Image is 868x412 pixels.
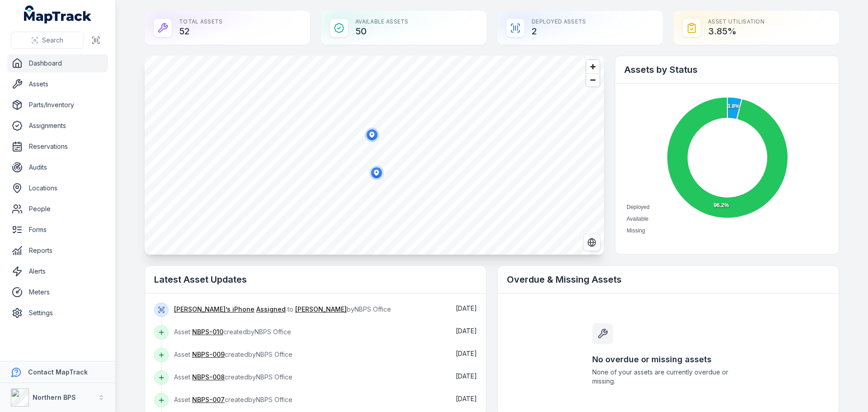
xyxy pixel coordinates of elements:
[174,350,292,358] span: Asset created by NBPS Office
[7,117,108,135] a: Assignments
[456,304,477,312] time: 13/10/2025, 7:14:36 am
[174,373,292,381] span: Asset created by NBPS Office
[7,179,108,197] a: Locations
[456,350,477,357] time: 10/10/2025, 3:21:40 pm
[7,75,108,93] a: Assets
[507,273,830,286] h2: Overdue & Missing Assets
[456,304,477,312] span: [DATE]
[28,368,88,376] strong: Contact MapTrack
[42,36,63,45] span: Search
[7,304,108,322] a: Settings
[627,227,645,234] span: Missing
[192,373,225,382] a: NBPS-008
[456,395,477,403] time: 10/10/2025, 3:14:47 pm
[592,368,744,386] span: None of your assets are currently overdue or missing.
[33,393,76,401] strong: Northern BPS
[295,305,347,314] a: [PERSON_NAME]
[592,353,744,366] h3: No overdue or missing assets
[586,73,599,86] button: Zoom out
[24,5,92,24] a: MapTrack
[7,200,108,218] a: People
[456,327,477,335] time: 10/10/2025, 3:24:35 pm
[7,158,108,176] a: Audits
[456,350,477,357] span: [DATE]
[7,137,108,156] a: Reservations
[174,328,291,336] span: Asset created by NBPS Office
[7,283,108,301] a: Meters
[456,372,477,380] span: [DATE]
[11,32,84,49] button: Search
[192,350,225,359] a: NBPS-009
[174,396,292,403] span: Asset created by NBPS Office
[7,96,108,114] a: Parts/Inventory
[145,56,604,255] canvas: Map
[456,395,477,403] span: [DATE]
[174,305,391,313] span: to by NBPS Office
[456,327,477,335] span: [DATE]
[7,221,108,239] a: Forms
[627,216,648,222] span: Available
[627,204,650,210] span: Deployed
[154,273,477,286] h2: Latest Asset Updates
[456,372,477,380] time: 10/10/2025, 3:17:55 pm
[7,262,108,280] a: Alerts
[586,60,599,73] button: Zoom in
[192,395,225,404] a: NBPS-007
[7,242,108,260] a: Reports
[192,327,223,336] a: NBPS-010
[624,63,830,76] h2: Assets by Status
[7,54,108,72] a: Dashboard
[174,305,255,314] a: [PERSON_NAME]’s iPhone
[256,305,286,314] a: Assigned
[583,234,600,251] button: Switch to Satellite View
